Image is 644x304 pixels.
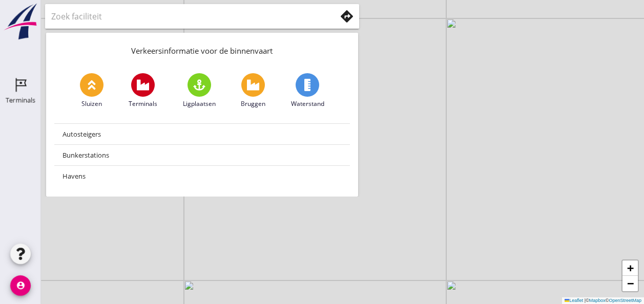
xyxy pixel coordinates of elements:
[129,99,157,108] span: Terminals
[51,8,322,25] input: Zoek faciliteit
[241,73,265,108] a: Bruggen
[46,33,358,65] div: Verkeersinformatie voor de binnenvaart
[63,128,342,140] div: Autosteigers
[565,298,583,303] a: Leaflet
[291,99,324,108] span: Waterstand
[585,298,586,303] span: |
[2,3,39,40] img: logo-small.a267ee39.svg
[622,260,638,276] a: Zoom in
[129,73,157,108] a: Terminals
[627,277,634,290] span: −
[291,73,324,108] a: Waterstand
[622,276,638,291] a: Zoom out
[609,298,641,303] a: OpenStreetMap
[241,99,265,108] span: Bruggen
[10,275,31,296] i: account_circle
[183,99,216,108] span: Ligplaatsen
[80,73,103,108] a: Sluizen
[183,73,216,108] a: Ligplaatsen
[81,99,102,108] span: Sluizen
[63,170,342,182] div: Havens
[589,298,606,303] a: Mapbox
[627,262,634,274] span: +
[6,97,35,103] div: Terminals
[63,149,342,161] div: Bunkerstations
[562,297,644,304] div: © ©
